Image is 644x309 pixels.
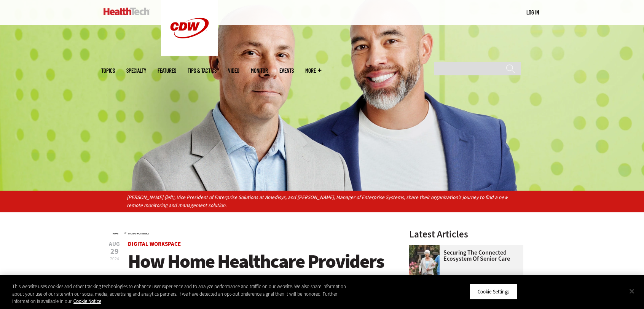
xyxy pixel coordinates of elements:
span: Topics [101,68,115,73]
span: Specialty [126,68,146,73]
span: Aug [109,241,120,247]
button: Cookie Settings [470,284,517,299]
h3: Latest Articles [409,229,523,239]
p: [PERSON_NAME] (left), Vice President of Enterprise Solutions at Amedisys, and [PERSON_NAME], Mana... [127,193,518,210]
a: Digital Workspace [128,232,149,235]
span: More [305,68,321,73]
a: Securing the Connected Ecosystem of Senior Care [409,250,519,262]
a: Log in [526,9,539,16]
a: Digital Workspace [128,240,181,248]
a: Features [158,68,176,73]
img: nurse walks with senior woman through a garden [409,245,440,276]
a: Video [228,68,239,73]
span: 2024 [110,256,119,262]
a: More information about your privacy [73,298,101,304]
a: CDW [161,50,218,58]
a: Home [113,232,118,235]
a: MonITor [251,68,268,73]
img: Home [104,8,150,15]
a: nurse walks with senior woman through a garden [409,245,443,251]
a: Events [279,68,294,73]
div: This website uses cookies and other tracking technologies to enhance user experience and to analy... [12,283,354,305]
button: Close [623,283,640,299]
div: » [113,229,389,236]
a: Tips & Tactics [188,68,217,73]
div: User menu [526,8,539,16]
span: 29 [109,248,120,255]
